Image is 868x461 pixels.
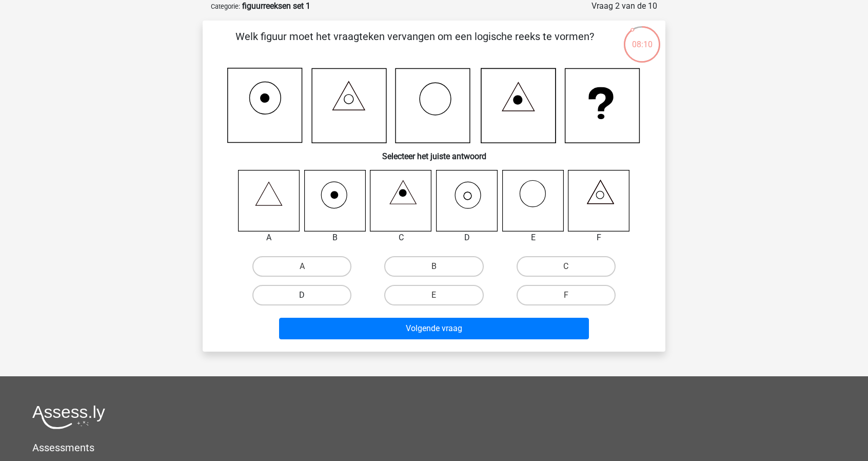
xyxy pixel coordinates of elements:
[32,405,105,429] img: Assessly logo
[242,1,310,11] strong: figuurreeksen set 1
[279,318,589,339] button: Volgende vraag
[384,285,483,305] label: E
[517,256,616,277] label: C
[252,256,351,277] label: A
[297,232,374,244] div: B
[517,285,616,305] label: F
[623,25,661,51] div: 08:10
[211,3,240,10] small: Categorie:
[384,256,483,277] label: B
[230,232,308,244] div: A
[560,232,638,244] div: F
[252,285,351,305] label: D
[428,232,506,244] div: D
[219,143,649,161] h6: Selecteer het juiste antwoord
[495,232,572,244] div: E
[362,232,440,244] div: C
[219,29,610,60] p: Welk figuur moet het vraagteken vervangen om een logische reeks te vormen?
[32,441,836,454] h5: Assessments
